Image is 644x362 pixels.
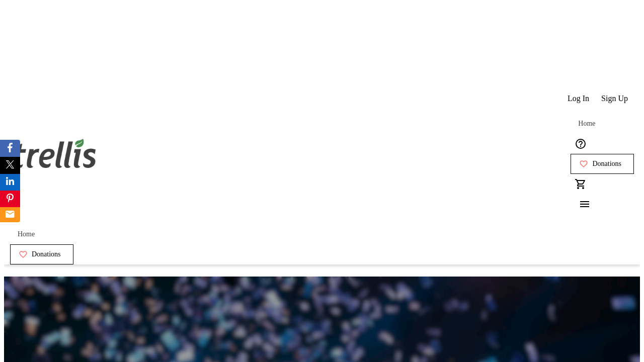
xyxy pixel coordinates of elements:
span: Sign Up [601,94,628,103]
button: Cart [571,174,591,194]
button: Log In [561,88,595,109]
button: Menu [571,194,591,214]
span: Home [18,230,35,238]
a: Home [571,114,603,134]
a: Donations [10,244,73,264]
button: Help [571,134,591,154]
a: Donations [571,154,634,174]
span: Home [578,120,595,128]
img: Orient E2E Organization 0PACP5CeQd's Logo [10,128,100,178]
a: Home [10,224,42,244]
span: Donations [32,250,61,258]
button: Sign Up [595,88,634,109]
span: Log In [568,94,589,103]
span: Donations [592,160,621,168]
